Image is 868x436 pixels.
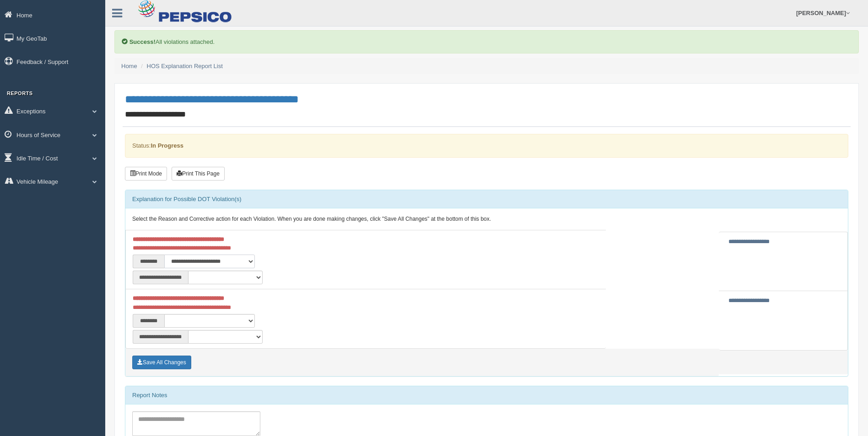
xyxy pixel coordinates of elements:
[125,167,167,181] button: Print Mode
[125,190,848,208] div: Explanation for Possible DOT Violation(s)
[125,208,848,230] div: Select the Reason and Corrective action for each Violation. When you are done making changes, cli...
[121,63,137,69] a: Home
[129,38,156,45] b: Success!
[147,63,223,69] a: HOS Explanation Report List
[151,142,183,149] strong: In Progress
[114,30,859,53] div: All violations attached.
[132,356,191,369] button: Save
[125,386,848,404] div: Report Notes
[125,134,848,157] div: Status:
[172,167,225,181] button: Print This Page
